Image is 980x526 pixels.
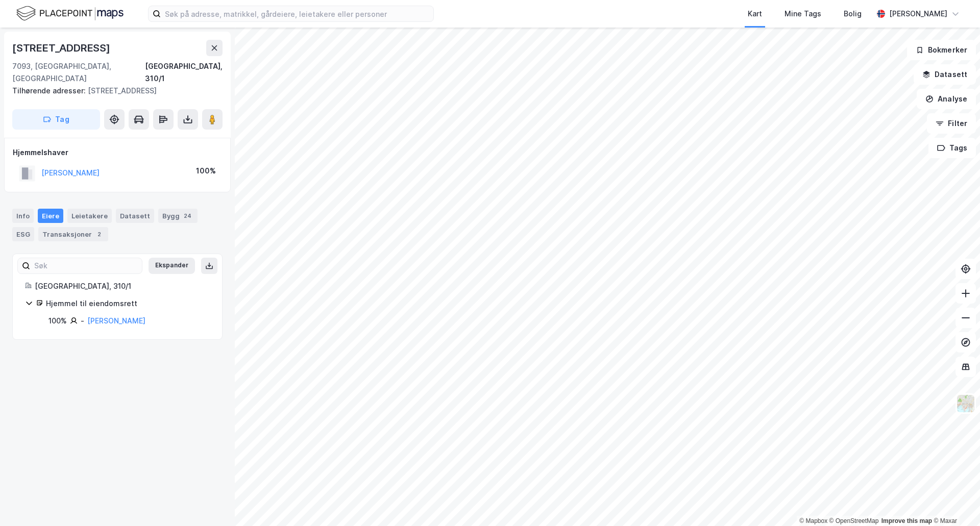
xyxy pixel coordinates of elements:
button: Datasett [914,64,976,85]
div: Kontrollprogram for chat [929,477,980,526]
div: [STREET_ADDRESS] [12,85,214,97]
img: logo.f888ab2527a4732fd821a326f86c7f29.svg [16,5,124,22]
div: Hjemmel til eiendomsrett [46,297,210,310]
button: Bokmerker [907,40,976,60]
div: Kart [748,8,762,20]
iframe: Chat Widget [929,477,980,526]
div: 7093, [GEOGRAPHIC_DATA], [GEOGRAPHIC_DATA] [12,60,145,85]
div: [STREET_ADDRESS] [12,40,112,56]
input: Søk på adresse, matrikkel, gårdeiere, leietakere eller personer [161,6,433,21]
a: Improve this map [881,517,932,524]
button: Filter [927,113,976,134]
div: 24 [182,211,193,221]
div: [PERSON_NAME] [889,8,947,20]
div: Mine Tags [785,8,821,20]
div: ESG [12,227,34,241]
a: OpenStreetMap [829,517,879,524]
div: Transaksjoner [38,227,108,241]
div: Hjemmelshaver [13,146,222,159]
div: [GEOGRAPHIC_DATA], 310/1 [145,60,223,85]
div: Leietakere [67,209,112,223]
div: Info [12,209,34,223]
div: Eiere [38,209,63,223]
a: Mapbox [799,517,827,524]
div: 100% [48,315,67,327]
div: 2 [94,229,104,239]
button: Analyse [917,89,976,109]
button: Tag [12,109,100,130]
div: Bygg [158,209,198,223]
button: Ekspander [149,258,195,274]
div: - [81,315,84,327]
div: Datasett [116,209,154,223]
div: Bolig [844,8,862,20]
button: Tags [928,138,976,158]
div: 100% [196,165,216,177]
img: Z [956,394,975,413]
span: Tilhørende adresser: [12,86,88,95]
input: Søk [30,258,142,273]
div: [GEOGRAPHIC_DATA], 310/1 [35,280,210,292]
a: [PERSON_NAME] [87,316,145,325]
